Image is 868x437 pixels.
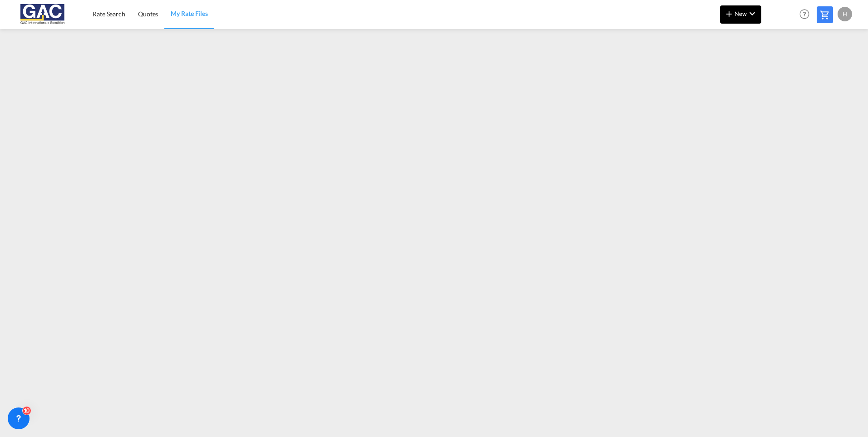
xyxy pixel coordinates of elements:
[724,8,735,19] md-icon: icon-plus 400-fg
[797,6,812,22] span: Help
[724,10,758,17] span: New
[93,10,125,18] span: Rate Search
[138,10,158,18] span: Quotes
[747,8,758,19] md-icon: icon-chevron-down
[171,10,208,17] span: My Rate Files
[797,6,817,23] div: Help
[720,5,761,24] button: icon-plus 400-fgNewicon-chevron-down
[14,4,75,25] img: 9f305d00dc7b11eeb4548362177db9c3.png
[838,7,852,21] div: H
